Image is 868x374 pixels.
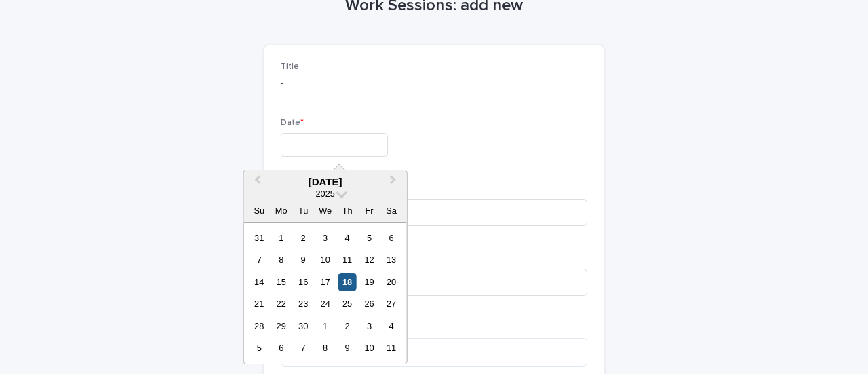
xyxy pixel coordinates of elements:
[272,250,290,269] div: Choose Monday, September 8th, 2025
[272,295,290,313] div: Choose Monday, September 22nd, 2025
[360,229,378,247] div: Choose Friday, September 5th, 2025
[272,339,290,357] div: Choose Monday, October 6th, 2025
[294,295,313,313] div: Choose Tuesday, September 23rd, 2025
[281,77,587,91] p: -
[316,295,334,313] div: Choose Wednesday, September 24th, 2025
[382,273,400,291] div: Choose Saturday, September 20th, 2025
[294,202,313,220] div: Tu
[360,295,378,313] div: Choose Friday, September 26th, 2025
[338,295,357,313] div: Choose Thursday, September 25th, 2025
[250,295,269,313] div: Choose Sunday, September 21st, 2025
[281,62,299,71] span: Title
[272,317,290,335] div: Choose Monday, September 29th, 2025
[338,202,357,220] div: Th
[294,317,313,335] div: Choose Tuesday, September 30th, 2025
[294,273,313,291] div: Choose Tuesday, September 16th, 2025
[338,250,357,269] div: Choose Thursday, September 11th, 2025
[250,339,269,357] div: Choose Sunday, October 5th, 2025
[360,273,378,291] div: Choose Friday, September 19th, 2025
[244,176,407,188] div: [DATE]
[294,250,313,269] div: Choose Tuesday, September 9th, 2025
[315,189,334,199] span: 2025
[382,317,400,335] div: Choose Saturday, October 4th, 2025
[272,273,290,291] div: Choose Monday, September 15th, 2025
[316,339,334,357] div: Choose Wednesday, October 8th, 2025
[294,339,313,357] div: Choose Tuesday, October 7th, 2025
[338,273,357,291] div: Choose Thursday, September 18th, 2025
[272,229,290,247] div: Choose Monday, September 1st, 2025
[250,317,269,335] div: Choose Sunday, September 28th, 2025
[360,202,378,220] div: Fr
[250,273,269,291] div: Choose Sunday, September 14th, 2025
[360,250,378,269] div: Choose Friday, September 12th, 2025
[250,250,269,269] div: Choose Sunday, September 7th, 2025
[338,339,357,357] div: Choose Thursday, October 9th, 2025
[382,229,400,247] div: Choose Saturday, September 6th, 2025
[272,202,290,220] div: Mo
[250,202,269,220] div: Su
[338,317,357,335] div: Choose Thursday, October 2nd, 2025
[338,229,357,247] div: Choose Thursday, September 4th, 2025
[360,339,378,357] div: Choose Friday, October 10th, 2025
[382,202,400,220] div: Sa
[294,229,313,247] div: Choose Tuesday, September 2nd, 2025
[382,295,400,313] div: Choose Saturday, September 27th, 2025
[316,250,334,269] div: Choose Wednesday, September 10th, 2025
[281,119,304,127] span: Date
[316,202,334,220] div: We
[384,172,406,193] button: Next Month
[382,250,400,269] div: Choose Saturday, September 13th, 2025
[250,229,269,247] div: Choose Sunday, August 31st, 2025
[245,172,267,193] button: Previous Month
[316,273,334,291] div: Choose Wednesday, September 17th, 2025
[316,317,334,335] div: Choose Wednesday, October 1st, 2025
[248,227,402,359] div: month 2025-09
[316,229,334,247] div: Choose Wednesday, September 3rd, 2025
[360,317,378,335] div: Choose Friday, October 3rd, 2025
[382,339,400,357] div: Choose Saturday, October 11th, 2025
